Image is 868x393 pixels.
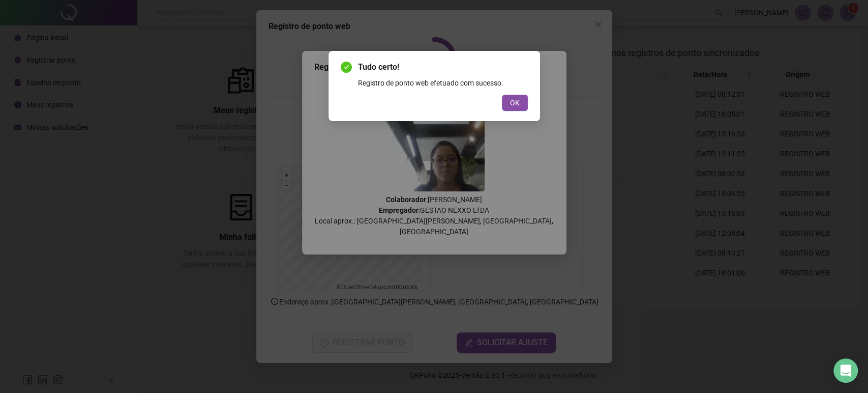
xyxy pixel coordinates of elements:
span: OK [510,97,520,108]
div: Registro de ponto web efetuado com sucesso. [358,77,528,89]
span: check-circle [341,62,352,73]
div: Open Intercom Messenger [833,358,858,383]
span: Tudo certo! [358,61,528,73]
button: OK [502,95,528,111]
